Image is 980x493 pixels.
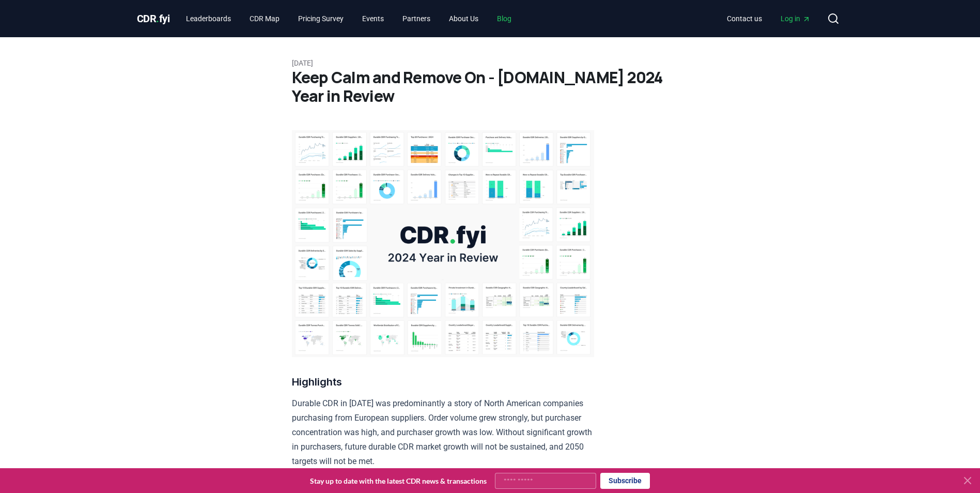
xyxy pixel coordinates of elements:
[772,9,819,28] a: Log in
[719,9,819,28] nav: Main
[489,9,520,28] a: Blog
[290,9,352,28] a: Pricing Survey
[781,13,811,24] span: Log in
[292,58,689,68] p: [DATE]
[292,396,594,469] p: Durable CDR in [DATE] was predominantly a story of North American companies purchasing from Europ...
[137,12,170,25] span: CDR fyi
[354,9,392,28] a: Events
[292,68,689,105] h1: Keep Calm and Remove On - [DOMAIN_NAME] 2024 Year in Review
[394,9,439,28] a: Partners
[292,374,594,390] h3: Highlights
[137,11,170,26] a: CDR.fyi
[292,130,594,357] img: blog post image
[178,9,239,28] a: Leaderboards
[178,9,520,28] nav: Main
[719,9,770,28] a: Contact us
[441,9,487,28] a: About Us
[241,9,288,28] a: CDR Map
[156,12,159,25] span: .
